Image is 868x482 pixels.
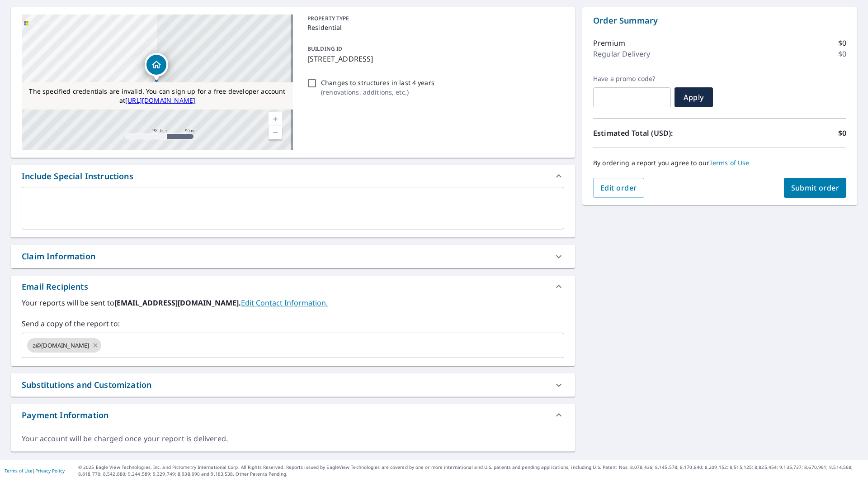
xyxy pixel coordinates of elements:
[22,170,133,182] div: Include Special Instructions
[22,409,108,421] div: Payment Information
[307,14,561,23] p: PROPERTY TYPE
[321,78,434,87] p: Changes to structures in last 4 years
[78,464,863,477] p: © 2025 Eagle View Technologies, Inc. and Pictometry International Corp. All Rights Reserved. Repo...
[307,53,561,64] p: [STREET_ADDRESS]
[5,468,33,474] a: Terms of Use
[593,14,846,27] p: Order Summary
[784,178,847,198] button: Submit order
[11,373,575,396] div: Substitutions and Customization
[125,96,195,105] a: [URL][DOMAIN_NAME]
[593,178,644,198] button: Edit order
[11,245,575,268] div: Claim Information
[321,87,434,97] p: ( renovations, additions, etc. )
[27,338,101,353] div: a@[DOMAIN_NAME]
[114,298,241,308] b: [EMAIL_ADDRESS][DOMAIN_NAME].
[5,468,65,473] p: |
[145,53,168,81] div: Dropped pin, building 1, Residential property, 1505 11/2 Ave Ridgeland, WI 54763
[11,165,575,187] div: Include Special Instructions
[22,297,564,308] label: Your reports will be sent to
[593,128,720,138] p: Estimated Total (USD):
[269,126,282,139] a: Current Level 17, Zoom Out
[675,87,713,107] button: Apply
[269,112,282,126] a: Current Level 17, Zoom In
[838,38,846,48] p: $0
[22,281,88,293] div: Email Recipients
[35,468,65,474] a: Privacy Policy
[22,379,151,391] div: Substitutions and Customization
[593,159,846,167] p: By ordering a report you agree to our
[22,318,564,329] label: Send a copy of the report to:
[241,298,328,308] a: EditContactInfo
[22,434,564,444] div: Your account will be charged once your report is delivered.
[307,45,342,52] p: BUILDING ID
[11,404,575,426] div: Payment Information
[22,82,293,110] div: The specified credentials are invalid. You can sign up for a free developer account at http://www...
[593,75,671,83] label: Have a promo code?
[593,48,650,59] p: Regular Delivery
[709,158,750,167] a: Terms of Use
[22,82,293,110] div: The specified credentials are invalid. You can sign up for a free developer account at
[11,276,575,297] div: Email Recipients
[838,128,846,138] p: $0
[682,92,706,102] span: Apply
[22,250,95,262] div: Claim Information
[838,48,846,59] p: $0
[791,183,840,193] span: Submit order
[27,341,94,350] span: a@[DOMAIN_NAME]
[600,183,637,193] span: Edit order
[593,38,625,48] p: Premium
[307,23,561,32] p: Residential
